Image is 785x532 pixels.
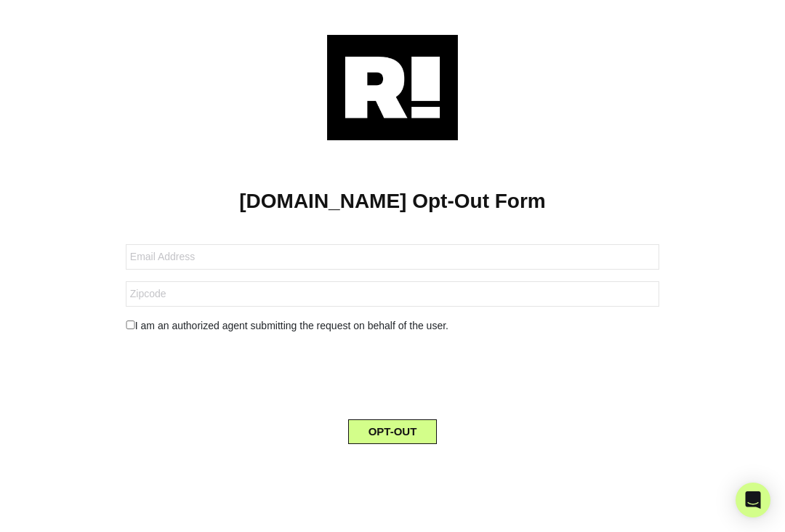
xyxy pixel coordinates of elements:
iframe: reCAPTCHA [282,345,503,402]
input: Zipcode [126,281,659,307]
div: Open Intercom Messenger [736,483,770,517]
div: I am an authorized agent submitting the request on behalf of the user. [115,318,670,334]
button: OPT-OUT [348,419,438,444]
input: Email Address [126,244,659,270]
img: Retention.com [327,35,458,140]
h1: [DOMAIN_NAME] Opt-Out Form [22,189,763,214]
